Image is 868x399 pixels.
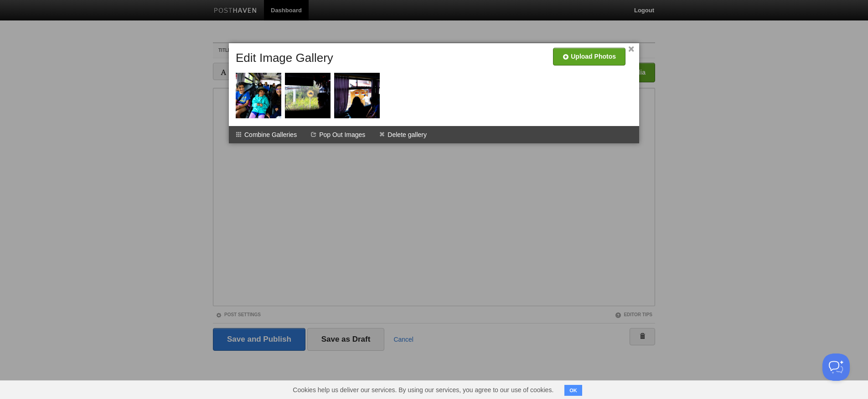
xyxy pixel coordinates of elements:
[236,73,281,118] img: thumb_7T3A2452-2.jpg
[304,126,372,143] li: Pop Out Images
[628,47,634,52] a: ×
[284,381,563,399] span: Cookies help us deliver our services. By using our services, you agree to our use of cookies.
[822,354,850,381] iframe: Help Scout Beacon - Open
[372,126,434,143] li: Delete gallery
[285,73,331,118] img: thumb_7T3A2479-2.jpg
[564,385,582,396] button: OK
[236,51,333,65] h5: Edit Image Gallery
[229,126,304,143] li: Combine Galleries
[334,73,380,118] img: thumb_7T3A2482-2.jpg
